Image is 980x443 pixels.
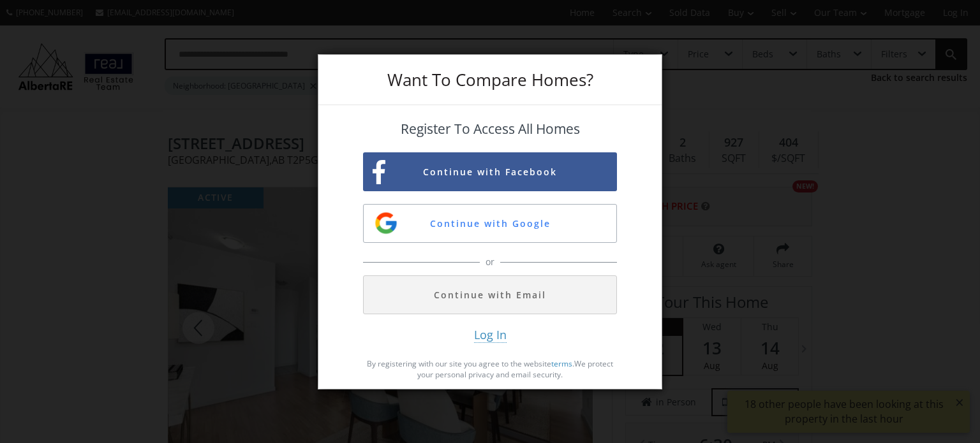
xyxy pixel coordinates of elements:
button: Continue with Facebook [363,152,617,191]
span: Log In [474,327,507,343]
a: terms [551,358,572,369]
button: Continue with Email [363,275,617,314]
p: By registering with our site you agree to the website . We protect your personal privacy and emai... [363,358,617,380]
h4: Register To Access All Homes [363,122,617,136]
img: google-sign-up [373,210,399,236]
img: facebook-sign-up [373,160,385,185]
span: or [482,256,498,268]
button: Continue with Google [363,204,617,243]
h3: Want To Compare Homes? [363,71,617,88]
